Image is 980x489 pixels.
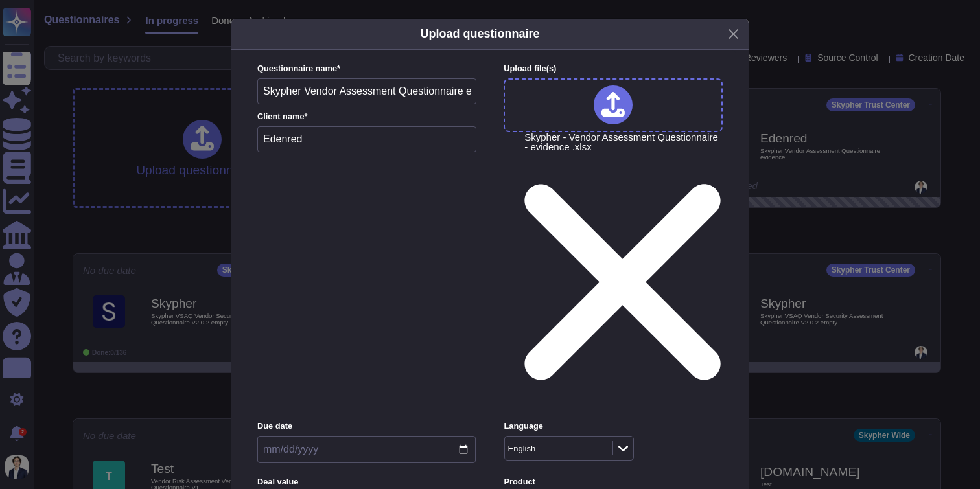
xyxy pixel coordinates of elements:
div: English [508,444,536,453]
label: Questionnaire name [257,65,476,73]
label: Deal value [257,478,476,486]
input: Due date [257,436,476,463]
span: Upload file (s) [504,63,556,73]
label: Due date [257,422,476,431]
label: Language [504,422,723,431]
label: Client name [257,113,476,121]
button: Close [723,24,743,44]
span: Skypher - Vendor Assessment Questionnaire - evidence .xlsx [524,132,721,413]
label: Product [504,478,723,486]
input: Enter company name of the client [257,126,476,152]
h5: Upload questionnaire [420,25,539,43]
input: Enter questionnaire name [257,78,476,104]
